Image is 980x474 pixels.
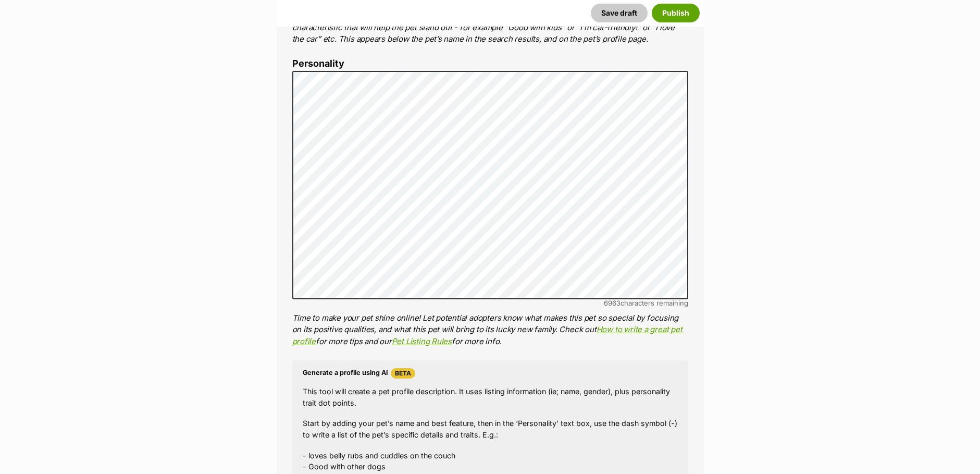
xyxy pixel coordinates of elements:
h4: Generate a profile using AI [303,368,678,379]
button: Save draft [591,4,648,22]
a: How to write a great pet profile [292,324,683,346]
a: Pet Listing Rules [392,336,452,346]
span: 6963 [604,299,621,307]
p: This tool will create a pet profile description. It uses listing information (ie; name, gender), ... [303,386,678,408]
div: characters remaining [292,299,688,307]
p: Time to make your pet shine online! Let potential adopters know what makes this pet so special by... [292,312,688,348]
button: Publish [652,4,700,22]
p: Start by adding your pet’s name and best feature, then in the ‘Personality’ text box, use the das... [303,418,678,440]
span: Beta [391,368,415,379]
p: The ‘Best Feature’ is a short phrase (25 characters or less) that summarises a positive feature o... [292,10,688,45]
label: Personality [292,58,688,69]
